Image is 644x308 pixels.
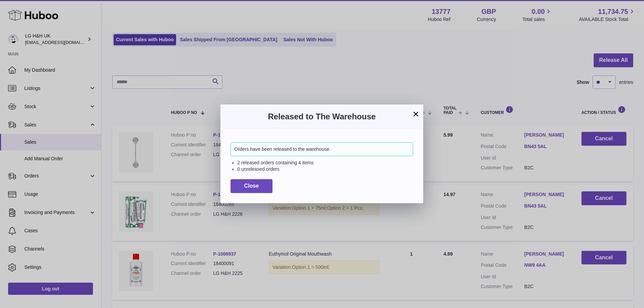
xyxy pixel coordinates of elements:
[237,160,413,166] li: 2 released orders containing 4 items
[231,111,413,122] h3: Released to The Warehouse
[231,142,413,156] div: Orders have been released to the warehouse.
[237,166,413,172] li: 0 unreleased orders
[231,179,272,193] button: Close
[244,183,259,189] span: Close
[412,110,420,118] button: ×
